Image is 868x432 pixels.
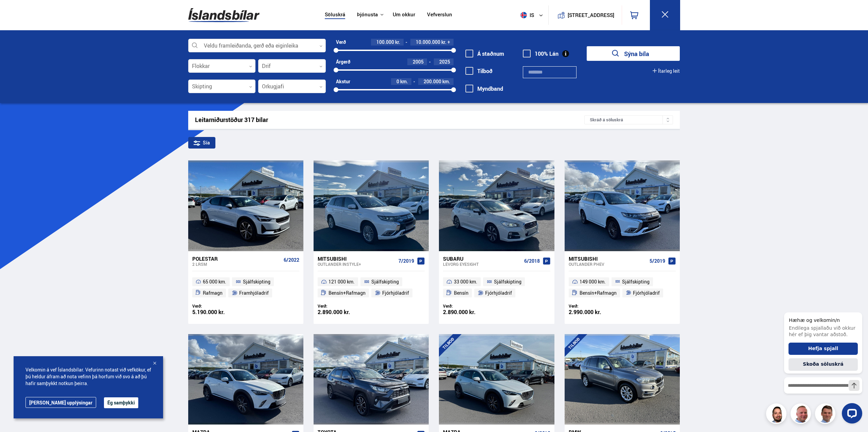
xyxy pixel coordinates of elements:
[376,39,394,45] span: 100.000
[442,79,450,84] span: km.
[104,397,138,408] button: Ég samþykki
[192,256,281,262] div: Polestar
[653,68,680,74] button: Ítarleg leit
[195,116,585,123] div: Leitarniðurstöður 317 bílar
[318,304,371,309] div: Verð:
[552,5,618,25] a: [STREET_ADDRESS]
[25,366,151,387] span: Velkomin á vef Íslandsbílar. Vefurinn notast við vefkökur, ef þú heldur áfram að nota vefinn þá h...
[569,304,622,309] div: Verð:
[416,39,440,45] span: 10.000.000
[203,278,226,286] span: 65 000 km.
[329,289,366,297] span: Bensín+Rafmagn
[443,304,497,309] div: Verð:
[192,304,246,309] div: Verð:
[465,86,503,92] label: Myndband
[485,289,512,297] span: Fjórhjóladrif
[396,78,399,85] span: 0
[494,278,521,286] span: Sjálfskipting
[584,115,673,124] div: Skráð á söluskrá
[329,278,355,286] span: 121 000 km.
[427,12,452,19] a: Vefverslun
[192,262,281,266] div: 2 LRSM
[570,12,612,18] button: [STREET_ADDRESS]
[569,262,647,266] div: Outlander PHEV
[243,278,270,286] span: Sjálfskipting
[565,251,680,324] a: Mitsubishi Outlander PHEV 5/2019 149 000 km. Sjálfskipting Bensín+Rafmagn Fjórhjóladrif Verð: 2.9...
[357,12,378,18] button: Þjónusta
[318,256,396,262] div: Mitsubishi
[336,59,350,65] div: Árgerð
[441,39,446,45] span: kr.
[400,79,408,84] span: km.
[439,251,554,324] a: Subaru Levorg EYESIGHT 6/2018 33 000 km. Sjálfskipting Bensín Fjórhjóladrif Verð: 2.890.000 kr.
[382,289,409,297] span: Fjórhjóladrif
[580,289,617,297] span: Bensín+Rafmagn
[203,289,223,297] span: Rafmagn
[524,258,540,264] span: 6/2018
[779,300,865,429] iframe: LiveChat chat widget
[587,46,680,61] button: Sýna bíla
[443,262,521,266] div: Levorg EYESIGHT
[413,58,424,65] span: 2005
[443,309,497,315] div: 2.890.000 kr.
[767,404,787,425] img: nhp88E3Fdnt1Opn2.png
[518,12,535,18] span: is
[239,289,269,297] span: Framhjóladrif
[336,79,350,84] div: Akstur
[443,256,521,262] div: Subaru
[336,39,346,45] div: Verð
[454,278,477,286] span: 33 000 km.
[284,257,299,263] span: 6/2022
[518,5,548,25] button: is
[569,256,647,262] div: Mitsubishi
[465,68,493,74] label: Tilboð
[25,397,96,408] a: [PERSON_NAME] upplýsingar
[622,278,650,286] span: Sjálfskipting
[188,137,215,149] div: Sía
[569,309,622,315] div: 2.990.000 kr.
[633,289,660,297] span: Fjórhjóladrif
[314,251,429,324] a: Mitsubishi Outlander INSTYLE+ 7/2019 121 000 km. Sjálfskipting Bensín+Rafmagn Fjórhjóladrif Verð:...
[371,278,399,286] span: Sjálfskipting
[523,51,559,57] label: 100% Lán
[393,12,415,19] a: Um okkur
[424,78,441,85] span: 200.000
[395,39,400,45] span: kr.
[650,258,665,264] span: 5/2019
[398,258,414,264] span: 7/2019
[580,278,606,286] span: 149 000 km.
[325,12,345,19] a: Söluskrá
[520,12,527,18] img: svg+xml;base64,PHN2ZyB4bWxucz0iaHR0cDovL3d3dy53My5vcmcvMjAwMC9zdmciIHdpZHRoPSI1MTIiIGhlaWdodD0iNT...
[188,251,303,324] a: Polestar 2 LRSM 6/2022 65 000 km. Sjálfskipting Rafmagn Framhjóladrif Verð: 5.190.000 kr.
[447,39,450,45] span: +
[454,289,468,297] span: Bensín
[318,262,396,266] div: Outlander INSTYLE+
[192,309,246,315] div: 5.190.000 kr.
[465,51,504,57] label: Á staðnum
[439,58,450,65] span: 2025
[188,4,260,26] img: G0Ugv5HjCgRt.svg
[318,309,371,315] div: 2.890.000 kr.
